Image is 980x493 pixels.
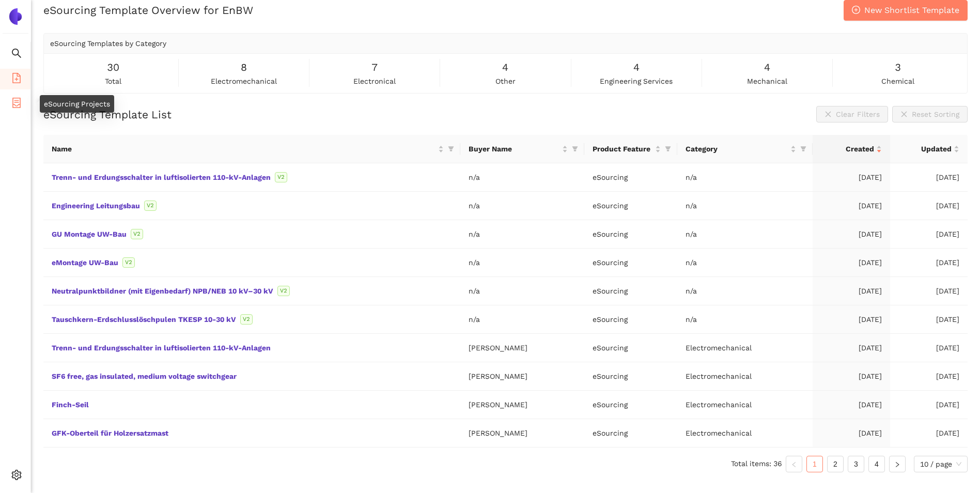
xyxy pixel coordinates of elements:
span: Product Feature [593,143,653,155]
img: Logo [7,8,24,25]
span: eSourcing Templates by Category [50,39,166,48]
td: [DATE] [813,220,890,249]
button: right [889,456,906,472]
td: n/a [677,305,813,334]
li: Previous Page [786,456,802,472]
th: this column's title is Product Feature,this column is sortable [584,135,677,163]
a: 4 [869,456,884,472]
td: [DATE] [813,362,890,391]
th: this column's title is Name,this column is sortable [43,135,460,163]
span: 7 [371,59,378,75]
span: total [105,75,121,87]
td: n/a [677,163,813,192]
span: file-add [11,69,22,90]
th: this column's title is Buyer Name,this column is sortable [460,135,585,163]
span: chemical [881,75,914,87]
td: [DATE] [890,192,968,220]
td: n/a [460,249,585,277]
span: 4 [502,59,508,75]
span: Updated [898,143,952,155]
span: filter [448,146,454,152]
td: [PERSON_NAME] [460,419,585,448]
td: [DATE] [890,277,968,305]
span: electronical [353,75,396,87]
button: left [786,456,802,472]
span: setting [11,466,22,487]
span: 4 [764,59,770,75]
td: eSourcing [584,249,677,277]
td: [DATE] [890,220,968,249]
span: search [11,44,22,65]
button: closeClear Filters [816,106,888,122]
td: n/a [460,192,585,220]
td: eSourcing [584,391,677,419]
td: Electromechanical [677,334,813,362]
span: 30 [107,59,119,75]
td: [DATE] [890,391,968,419]
td: n/a [677,220,813,249]
span: filter [446,141,456,157]
h2: eSourcing Template Overview for EnBW [43,3,253,18]
span: filter [570,141,580,157]
span: left [791,461,797,468]
td: [DATE] [813,305,890,334]
span: V2 [277,286,290,296]
th: this column's title is Updated,this column is sortable [890,135,968,163]
span: Name [52,143,436,155]
span: electromechanical [211,75,277,87]
span: other [495,75,516,87]
div: eSourcing Projects [40,95,114,113]
td: eSourcing [584,220,677,249]
span: engineering services [600,75,673,87]
span: New Shortlist Template [864,4,959,17]
td: [DATE] [813,419,890,448]
td: [DATE] [813,334,890,362]
td: eSourcing [584,419,677,448]
td: [DATE] [890,249,968,277]
li: 1 [806,456,823,472]
span: V2 [240,314,253,325]
td: [PERSON_NAME] [460,334,585,362]
th: this column's title is Category,this column is sortable [677,135,813,163]
span: right [894,461,900,468]
a: 1 [807,456,822,472]
td: [DATE] [813,391,890,419]
span: plus-circle [852,6,860,16]
li: 4 [868,456,885,472]
span: V2 [131,229,143,239]
span: filter [665,146,671,152]
td: n/a [677,192,813,220]
li: 2 [827,456,844,472]
td: [DATE] [813,277,890,305]
td: Electromechanical [677,419,813,448]
span: 4 [633,59,640,75]
span: filter [798,141,808,157]
span: filter [800,146,806,152]
td: eSourcing [584,334,677,362]
h2: eSourcing Template List [43,107,172,122]
span: Created [821,143,874,155]
div: Page Size [914,456,968,472]
span: filter [663,141,673,157]
td: eSourcing [584,163,677,192]
td: eSourcing [584,277,677,305]
span: 3 [895,59,901,75]
button: closeReset Sorting [892,106,968,122]
td: [DATE] [890,305,968,334]
span: 10 / page [920,456,961,472]
td: [DATE] [890,334,968,362]
span: Category [686,143,788,155]
span: Buyer Name [469,143,561,155]
span: container [11,94,22,115]
span: 8 [241,59,247,75]
a: 2 [828,456,843,472]
span: filter [572,146,578,152]
td: [PERSON_NAME] [460,362,585,391]
td: [DATE] [813,249,890,277]
td: [PERSON_NAME] [460,391,585,419]
td: Electromechanical [677,391,813,419]
td: n/a [677,249,813,277]
td: n/a [460,163,585,192]
td: eSourcing [584,192,677,220]
li: Total items: 36 [731,456,782,472]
